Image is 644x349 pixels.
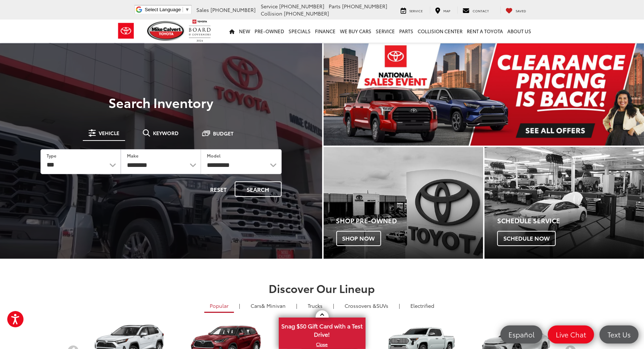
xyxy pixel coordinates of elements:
[280,318,365,340] span: Snag $50 Gift Card with a Test Drive!
[211,6,256,13] span: [PHONE_NUMBER]
[235,181,282,197] button: Search
[204,300,234,313] a: Popular
[485,147,644,259] a: Schedule Service Schedule Now
[465,20,506,43] a: Rent a Toyota
[183,7,183,12] span: ​
[473,8,489,13] span: Contact
[500,7,532,14] a: My Saved Vehicles
[500,326,542,344] a: Español
[112,19,140,43] img: Toyota
[245,300,291,312] a: Cars
[237,302,242,309] li: |
[397,20,416,43] a: Parts
[516,8,526,13] span: Saved
[339,300,394,312] a: SUVs
[287,20,313,43] a: Specials
[396,7,428,14] a: Service
[280,3,325,10] span: [PHONE_NUMBER]
[548,326,594,344] a: Live Chat
[336,217,483,224] h4: Shop Pre-Owned
[294,302,299,309] li: |
[342,3,388,10] span: [PHONE_NUMBER]
[324,147,483,259] div: Toyota
[552,330,590,339] span: Live Chat
[207,152,221,159] label: Model
[99,130,119,135] span: Vehicle
[374,20,397,43] a: Service
[261,302,286,309] span: & Minivan
[261,10,283,17] span: Collision
[197,6,209,13] span: Sales
[237,20,253,43] a: New
[313,20,338,43] a: Finance
[497,231,556,246] span: Schedule Now
[329,3,341,10] span: Parts
[397,302,402,309] li: |
[457,7,495,14] a: Contact
[416,20,465,43] a: Collision Center
[336,231,381,246] span: Shop Now
[430,7,456,14] a: Map
[604,330,634,339] span: Text Us
[204,181,233,197] button: Reset
[47,152,56,159] label: Type
[444,8,451,13] span: Map
[410,8,423,13] span: Service
[227,20,237,43] a: Home
[324,147,483,259] a: Shop Pre-Owned Shop Now
[147,21,185,41] img: Mike Calvert Toyota
[67,282,577,294] h2: Discover Our Lineup
[485,147,644,259] div: Toyota
[145,7,189,12] a: Select Language​
[213,131,234,136] span: Budget
[600,326,639,344] a: Text Us
[153,130,179,135] span: Keyword
[145,7,181,12] span: Select Language
[253,20,287,43] a: Pre-Owned
[505,330,538,339] span: Español
[506,20,534,43] a: About Us
[261,3,278,10] span: Service
[497,217,644,224] h4: Schedule Service
[331,302,336,309] li: |
[345,302,376,309] span: Crossovers &
[127,152,138,159] label: Make
[302,300,328,312] a: Trucks
[405,300,440,312] a: Electrified
[30,95,292,109] h3: Search Inventory
[185,7,189,12] span: ▼
[284,10,329,17] span: [PHONE_NUMBER]
[338,20,374,43] a: WE BUY CARS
